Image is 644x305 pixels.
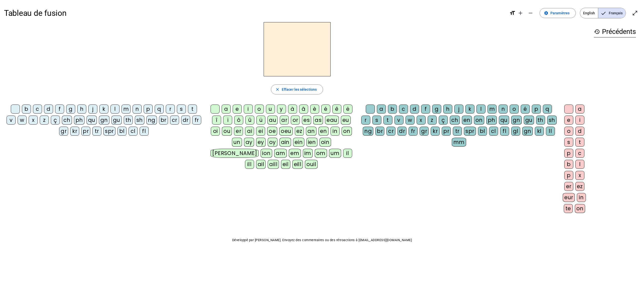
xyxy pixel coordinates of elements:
[399,105,408,114] div: c
[192,116,201,125] div: fr
[543,105,552,114] div: q
[547,116,557,125] div: sh
[343,105,352,114] div: ë
[361,116,370,125] div: r
[244,105,253,114] div: i
[211,149,259,158] div: [PERSON_NAME]
[166,105,175,114] div: r
[575,127,584,136] div: d
[632,10,638,16] mat-icon: open_in_full
[159,116,168,125] div: br
[299,105,308,114] div: â
[222,105,231,114] div: a
[594,29,600,35] mat-icon: history
[439,116,448,125] div: ç
[233,105,242,114] div: e
[409,127,418,136] div: fr
[442,127,451,136] div: pr
[33,105,42,114] div: c
[303,149,313,158] div: im
[281,160,290,169] div: eil
[74,116,85,125] div: ph
[177,105,186,114] div: s
[256,127,265,136] div: ei
[580,8,598,18] span: English
[245,127,254,136] div: ai
[155,105,164,114] div: q
[406,116,415,125] div: w
[274,149,287,158] div: am
[59,127,68,136] div: gr
[488,105,497,114] div: m
[282,86,317,92] span: Effacer les sélections
[464,127,476,136] div: spr
[277,105,286,114] div: y
[99,105,108,114] div: k
[70,127,79,136] div: kr
[511,116,522,125] div: gn
[313,116,323,125] div: as
[256,138,266,147] div: ey
[77,105,86,114] div: h
[256,160,266,169] div: ail
[443,105,452,114] div: h
[170,116,179,125] div: cr
[343,149,352,158] div: il
[386,127,395,136] div: cr
[135,116,144,125] div: sh
[92,127,101,136] div: tr
[499,116,509,125] div: qu
[564,204,573,213] div: te
[363,127,373,136] div: ng
[188,105,197,114] div: t
[486,116,497,125] div: ph
[598,8,626,18] span: Français
[144,105,153,114] div: p
[256,116,265,125] div: ü
[306,127,316,136] div: an
[388,105,397,114] div: b
[305,160,318,169] div: ouil
[517,10,524,16] mat-icon: add
[575,182,584,191] div: ez
[575,138,584,147] div: t
[279,138,291,147] div: ain
[431,127,440,136] div: kr
[211,127,220,136] div: oi
[103,127,115,136] div: spr
[489,127,498,136] div: cl
[474,116,484,125] div: on
[594,26,636,37] h3: Précédents
[564,160,573,169] div: b
[318,127,329,136] div: en
[563,193,575,202] div: eur
[212,116,221,125] div: î
[575,116,584,125] div: i
[245,116,254,125] div: û
[133,105,142,114] div: n
[332,105,341,114] div: ê
[321,105,330,114] div: é
[410,105,419,114] div: d
[550,10,570,16] span: Paramètres
[306,138,318,147] div: ien
[111,116,122,125] div: gu
[40,116,49,125] div: z
[546,127,555,136] div: ll
[81,127,90,136] div: pr
[454,105,463,114] div: j
[280,116,289,125] div: ar
[421,105,430,114] div: f
[279,127,293,136] div: oeu
[575,171,584,180] div: x
[267,127,277,136] div: oe
[310,105,319,114] div: è
[234,127,243,136] div: er
[291,116,300,125] div: or
[453,127,462,136] div: tr
[245,160,254,169] div: ill
[315,149,327,158] div: om
[110,105,119,114] div: l
[129,127,138,136] div: cl
[564,182,573,191] div: er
